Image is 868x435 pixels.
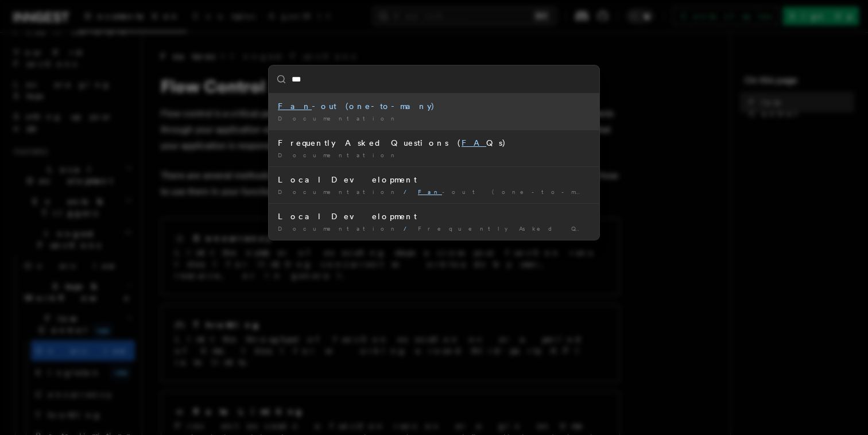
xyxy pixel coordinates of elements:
span: Documentation [278,115,399,122]
span: / [404,188,413,195]
div: Frequently Asked Questions ( Qs) [278,137,590,149]
span: Documentation [278,225,399,232]
div: -out (one-to-many) [278,100,590,112]
div: Local Development [278,211,590,222]
mark: FA [462,138,486,147]
span: Documentation [278,188,399,195]
span: Frequently Asked Questions ( Qs) [418,225,707,232]
span: -out (one-to-many) [418,188,604,195]
div: Local Development [278,174,590,185]
mark: Fan [278,102,312,111]
span: / [404,225,413,232]
span: Documentation [278,152,399,158]
mark: Fan [418,188,442,195]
